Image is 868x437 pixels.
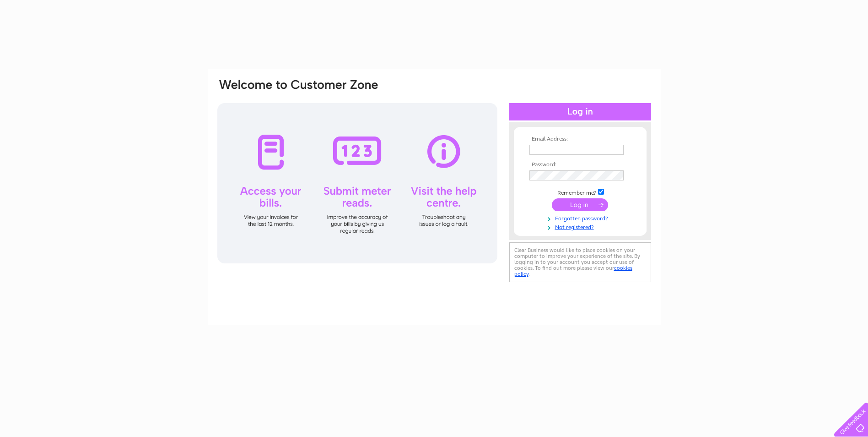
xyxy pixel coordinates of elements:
[552,198,608,211] input: Submit
[529,213,633,222] a: Forgotten password?
[527,187,633,197] td: Remember me?
[514,265,632,277] a: cookies policy
[527,162,633,168] th: Password:
[509,242,651,282] div: Clear Business would like to place cookies on your computer to improve your experience of the sit...
[527,136,633,142] th: Email Address:
[529,222,633,231] a: Not registered?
